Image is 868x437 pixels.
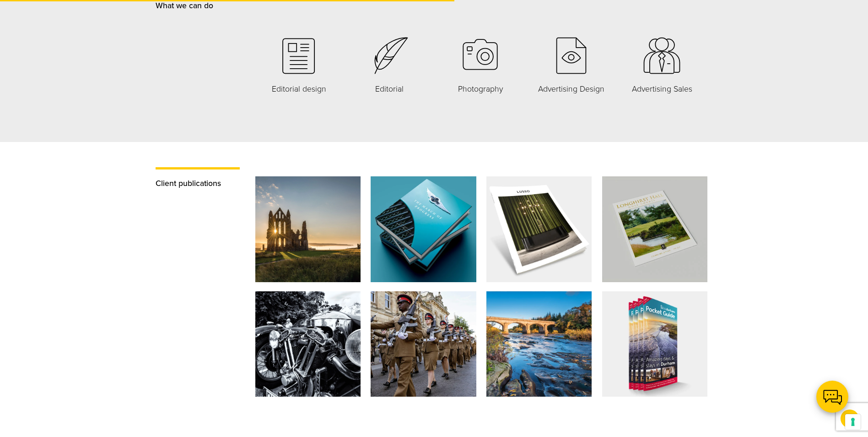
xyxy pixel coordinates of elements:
[531,82,611,97] p: Advertising Design
[349,82,430,97] p: Editorial
[156,176,240,191] p: Client publications
[440,82,521,97] p: Photography
[622,82,702,97] p: Advertising Sales
[259,82,339,97] p: Editorial design
[845,414,861,430] button: Your consent preferences for tracking technologies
